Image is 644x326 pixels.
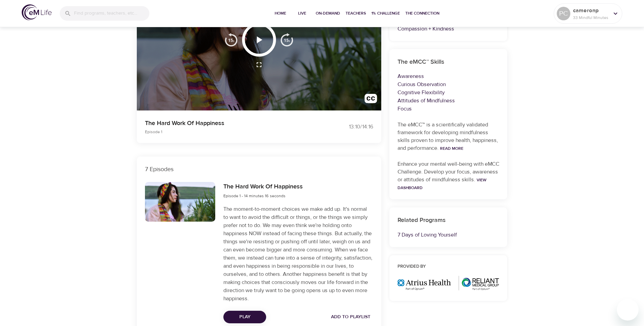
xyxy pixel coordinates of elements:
p: Enhance your mental well-being with eMCC Challenge. Develop your focus, awareness or attitudes of... [398,160,499,191]
img: open_caption.svg [365,94,377,106]
div: PC [557,7,570,20]
h6: Provided by [398,263,499,270]
span: Play [229,313,261,321]
p: 7 Episodes [145,165,373,174]
span: 1% Challenge [371,10,400,17]
span: On-Demand [316,10,340,17]
span: Episode 1 - 14 minutes 16 seconds [223,193,286,199]
button: Add to Playlist [328,311,373,323]
p: Attitudes of Mindfulness [398,97,499,105]
img: Optum%20MA_AtriusReliant.png [398,276,499,290]
p: Curious Observation [398,80,499,88]
p: Focus [398,105,499,113]
a: 7 Days of Loving Yourself [398,231,457,238]
iframe: Button to launch messaging window [617,299,639,321]
p: Compassion + Kindness [398,25,499,33]
img: 15s_next.svg [280,33,294,46]
p: The eMCC™ is a scientifically validated framework for developing mindfulness skills proven to imp... [398,121,499,152]
p: cameronp [573,6,609,15]
button: Play [223,311,266,323]
p: The moment-to-moment choices we make add up. It's normal to want to avoid the difficult or things... [223,205,373,303]
a: Read More [440,146,463,151]
p: 33 Mindful Minutes [573,15,609,21]
img: 15s_prev.svg [224,33,238,46]
div: 13:10 / 14:16 [322,123,373,131]
span: Live [294,10,310,17]
span: The Connection [405,10,439,17]
span: Home [272,10,289,17]
input: Find programs, teachers, etc... [74,6,149,21]
h6: Related Programs [398,216,499,225]
h6: The eMCC™ Skills [398,57,499,67]
p: Episode 1 [145,129,314,135]
span: Add to Playlist [331,313,370,321]
a: View Dashboard [398,177,486,190]
p: Cognitive Flexibility [398,88,499,97]
h6: The Hard Work Of Happiness [223,182,303,192]
p: Awareness [398,72,499,80]
button: Transcript/Closed Captions (c) [361,90,381,110]
p: The Hard Work Of Happiness [145,119,314,128]
img: logo [22,4,52,20]
span: Teachers [346,10,366,17]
